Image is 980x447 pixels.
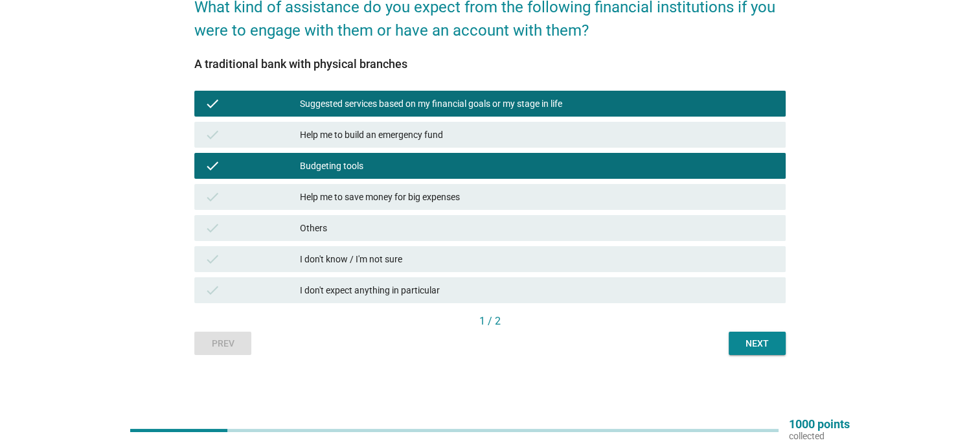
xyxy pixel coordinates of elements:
[739,337,775,350] div: Next
[300,220,775,236] div: Others
[205,96,220,111] i: check
[300,127,775,143] div: Help me to build an emergency fund
[789,430,850,442] p: collected
[789,418,850,430] p: 1000 points
[729,332,786,355] button: Next
[300,251,775,267] div: I don't know / I'm not sure
[205,127,220,143] i: check
[300,189,775,205] div: Help me to save money for big expenses
[205,189,220,205] i: check
[300,158,775,174] div: Budgeting tools
[300,96,775,111] div: Suggested services based on my financial goals or my stage in life
[205,282,220,298] i: check
[194,314,786,329] div: 1 / 2
[205,220,220,236] i: check
[300,282,775,298] div: I don't expect anything in particular
[205,251,220,267] i: check
[194,55,786,73] div: A traditional bank with physical branches
[205,158,220,174] i: check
